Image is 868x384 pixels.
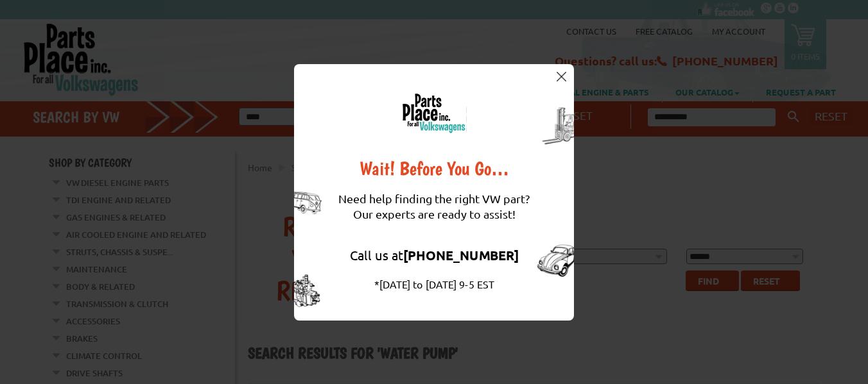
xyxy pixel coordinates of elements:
div: Wait! Before You Go… [338,159,530,178]
img: close [557,72,566,81]
div: *[DATE] to [DATE] 9-5 EST [338,276,530,292]
img: logo [401,93,467,133]
div: Need help finding the right VW part? Our experts are ready to assist! [338,178,530,235]
strong: [PHONE_NUMBER] [403,247,519,263]
a: Call us at[PHONE_NUMBER] [350,247,519,263]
